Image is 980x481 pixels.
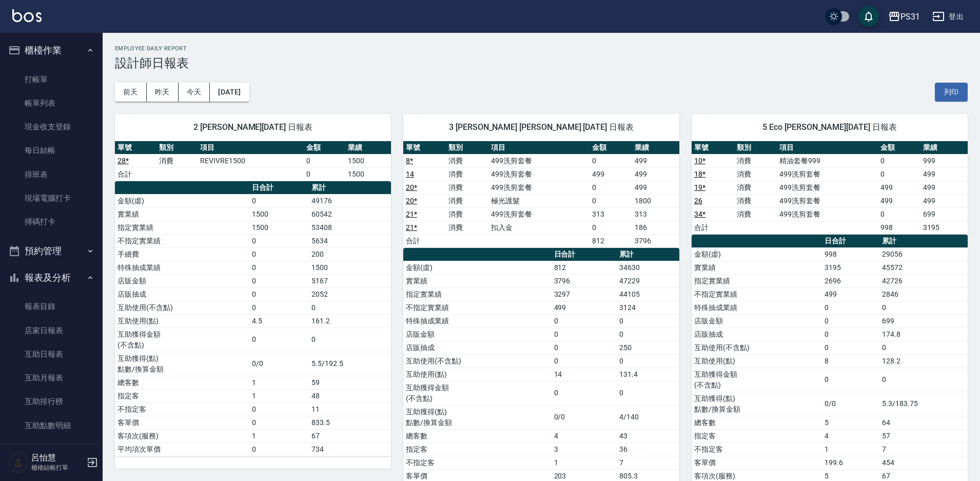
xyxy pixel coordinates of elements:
[590,221,632,234] td: 0
[617,301,679,314] td: 3124
[692,416,822,429] td: 總客數
[403,301,552,314] td: 不指定實業績
[198,141,304,155] th: 項目
[210,83,249,102] button: [DATE]
[249,301,309,314] td: 0
[147,83,179,102] button: 昨天
[304,167,345,181] td: 0
[692,328,822,341] td: 店販抽成
[878,167,920,181] td: 0
[309,402,391,416] td: 11
[552,248,617,261] th: 日合計
[692,341,822,354] td: 互助使用(不含點)
[304,154,345,167] td: 0
[249,194,309,207] td: 0
[488,154,590,167] td: 499洗剪套餐
[115,56,968,70] h3: 設計師日報表
[617,381,679,405] td: 0
[822,368,879,392] td: 0
[552,354,617,368] td: 0
[115,429,249,442] td: 客項次(服務)
[309,389,391,402] td: 48
[552,429,617,442] td: 4
[632,181,679,194] td: 499
[488,207,590,221] td: 499洗剪套餐
[115,221,249,234] td: 指定實業績
[822,442,879,456] td: 1
[403,341,552,354] td: 店販抽成
[115,181,391,456] table: a dense table
[115,141,391,181] table: a dense table
[590,234,632,247] td: 812
[249,287,309,301] td: 0
[115,402,249,416] td: 不指定客
[156,154,198,167] td: 消費
[115,352,249,376] td: 互助獲得(點) 點數/換算金額
[249,402,309,416] td: 0
[822,314,879,328] td: 0
[822,429,879,442] td: 4
[446,167,488,181] td: 消費
[617,328,679,341] td: 0
[115,207,249,221] td: 實業績
[309,416,391,429] td: 833.5
[4,68,99,91] a: 打帳單
[552,341,617,354] td: 0
[692,456,822,469] td: 客單價
[822,456,879,469] td: 199.6
[403,328,552,341] td: 店販金額
[4,163,99,186] a: 排班表
[900,10,920,23] div: PS31
[249,247,309,261] td: 0
[590,154,632,167] td: 0
[488,194,590,207] td: 極光護髮
[345,167,391,181] td: 1500
[734,194,777,207] td: 消費
[115,287,249,301] td: 店販抽成
[617,341,679,354] td: 250
[115,416,249,429] td: 客單價
[879,354,968,368] td: 128.2
[632,221,679,234] td: 186
[822,287,879,301] td: 499
[4,91,99,115] a: 帳單列表
[4,186,99,210] a: 現場電腦打卡
[4,210,99,234] a: 掃碼打卡
[488,141,590,155] th: 項目
[879,247,968,261] td: 29056
[309,301,391,314] td: 0
[884,6,924,27] button: PS31
[4,37,99,64] button: 櫃檯作業
[309,261,391,274] td: 1500
[403,261,552,274] td: 金額(虛)
[115,167,156,181] td: 合計
[920,167,968,181] td: 499
[309,376,391,389] td: 59
[249,181,309,195] th: 日合計
[249,416,309,429] td: 0
[935,83,968,102] button: 列印
[777,181,878,194] td: 499洗剪套餐
[4,437,99,461] a: 互助業績報表
[249,274,309,287] td: 0
[777,194,878,207] td: 499洗剪套餐
[617,274,679,287] td: 47229
[632,194,679,207] td: 1800
[488,167,590,181] td: 499洗剪套餐
[309,247,391,261] td: 200
[249,328,309,352] td: 0
[446,141,488,155] th: 類別
[552,442,617,456] td: 3
[4,342,99,366] a: 互助日報表
[309,287,391,301] td: 2052
[552,405,617,429] td: 0/0
[632,154,679,167] td: 499
[879,429,968,442] td: 57
[822,392,879,416] td: 0/0
[692,301,822,314] td: 特殊抽成業績
[4,366,99,390] a: 互助月報表
[403,274,552,287] td: 實業績
[309,234,391,247] td: 5634
[617,405,679,429] td: 4/140
[878,207,920,221] td: 0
